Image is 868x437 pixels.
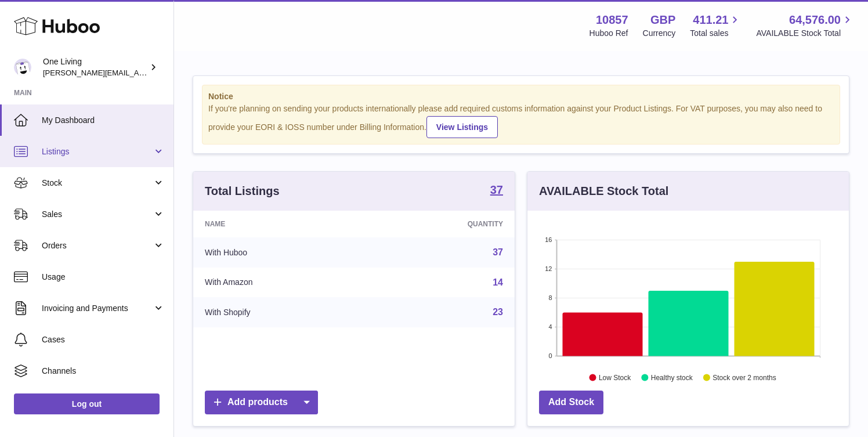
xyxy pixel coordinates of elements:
strong: 37 [490,184,503,196]
span: Stock [42,178,153,189]
a: 37 [493,247,503,257]
strong: GBP [650,12,675,28]
span: 411.21 [693,12,728,28]
span: [PERSON_NAME][EMAIL_ADDRESS][DOMAIN_NAME] [43,68,233,77]
th: Name [193,211,369,237]
text: Low Stock [599,373,631,381]
a: Add Stock [539,391,603,414]
a: 64,576.00 AVAILABLE Stock Total [756,12,854,39]
a: 411.21 Total sales [690,12,742,39]
a: 14 [493,277,503,287]
h3: Total Listings [205,183,280,199]
a: Add products [205,391,318,414]
span: AVAILABLE Stock Total [756,28,854,39]
div: One Living [43,56,147,78]
a: Log out [14,393,160,414]
text: Stock over 2 months [713,373,776,381]
img: Jessica@oneliving.com [14,59,31,76]
strong: 10857 [596,12,628,28]
span: Invoicing and Payments [42,303,153,314]
span: Sales [42,209,153,220]
div: Currency [643,28,676,39]
a: 23 [493,307,503,317]
text: 12 [545,265,552,272]
h3: AVAILABLE Stock Total [539,183,668,199]
div: Huboo Ref [589,28,628,39]
span: 64,576.00 [789,12,841,28]
a: 37 [490,184,503,198]
text: Healthy stock [651,373,693,381]
span: Total sales [690,28,742,39]
td: With Amazon [193,268,369,298]
span: Listings [42,146,153,157]
span: Usage [42,272,165,283]
span: Cases [42,334,165,345]
th: Quantity [369,211,515,237]
td: With Huboo [193,237,369,268]
td: With Shopify [193,297,369,327]
strong: Notice [208,91,834,102]
span: Channels [42,366,165,377]
a: View Listings [426,116,498,138]
span: Orders [42,240,153,251]
text: 4 [548,323,552,330]
text: 16 [545,236,552,243]
span: My Dashboard [42,115,165,126]
text: 8 [548,294,552,301]
div: If you're planning on sending your products internationally please add required customs informati... [208,103,834,138]
text: 0 [548,352,552,359]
